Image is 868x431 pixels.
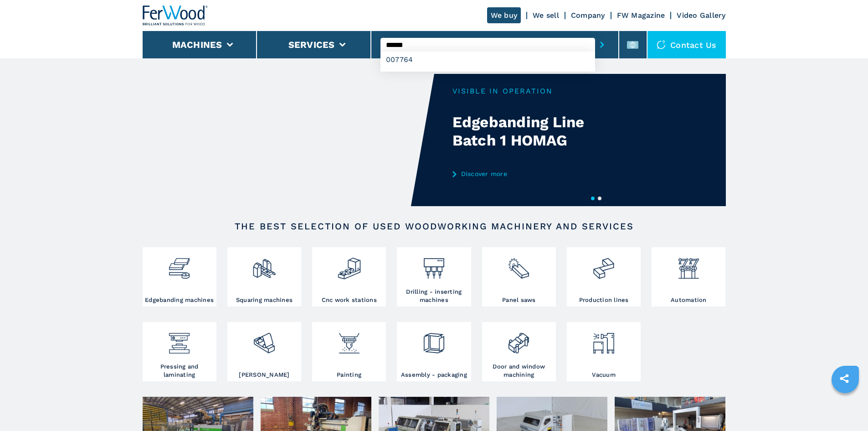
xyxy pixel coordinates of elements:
a: Door and window machining [482,322,556,381]
a: Drilling - inserting machines [397,247,471,306]
h3: Assembly - packaging [401,371,467,379]
img: squadratrici_2.png [252,249,276,280]
a: Automation [652,247,725,306]
img: montaggio_imballaggio_2.png [422,324,446,355]
a: Painting [312,322,386,381]
a: Assembly - packaging [397,322,471,381]
img: verniciatura_1.png [337,324,361,355]
a: Panel saws [482,247,556,306]
img: automazione.png [677,249,701,280]
a: sharethis [833,367,856,390]
h3: Panel saws [502,296,536,304]
button: Services [288,39,335,50]
a: FW Magazine [617,11,665,20]
button: Machines [172,39,222,50]
h2: The best selection of used woodworking machinery and services [172,221,697,232]
img: Contact us [657,40,666,49]
img: linee_di_produzione_2.png [591,249,616,280]
a: Edgebanding machines [143,247,216,306]
a: Video Gallery [677,11,725,20]
a: Discover more [452,170,631,177]
div: 007764 [380,52,595,68]
img: aspirazione_1.png [591,324,616,355]
button: 2 [598,197,601,200]
a: Vacuum [567,322,641,381]
h3: Squaring machines [236,296,293,304]
h3: Production lines [579,296,629,304]
h3: [PERSON_NAME] [239,371,289,379]
a: Cnc work stations [312,247,386,306]
h3: Vacuum [592,371,616,379]
img: pressa-strettoia.png [167,324,191,355]
img: sezionatrici_2.png [507,249,531,280]
a: We sell [533,11,559,20]
img: lavorazione_porte_finestre_2.png [507,324,531,355]
a: Squaring machines [227,247,301,306]
iframe: Chat [829,390,861,424]
h3: Cnc work stations [322,296,377,304]
button: 1 [591,197,595,200]
h3: Drilling - inserting machines [399,288,468,304]
video: Your browser does not support the video tag. [143,74,434,206]
h3: Pressing and laminating [145,363,214,379]
img: foratrici_inseritrici_2.png [422,249,446,280]
h3: Door and window machining [484,363,554,379]
a: Production lines [567,247,641,306]
img: centro_di_lavoro_cnc_2.png [337,249,361,280]
img: bordatrici_1.png [167,249,191,280]
div: Contact us [647,31,726,58]
img: levigatrici_2.png [252,324,276,355]
h3: Painting [337,371,361,379]
a: Pressing and laminating [143,322,216,381]
h3: Automation [671,296,707,304]
button: submit-button [595,34,609,55]
a: [PERSON_NAME] [227,322,301,381]
img: Ferwood [143,5,208,26]
h3: Edgebanding machines [145,296,214,304]
a: We buy [487,7,521,23]
a: Company [571,11,605,20]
